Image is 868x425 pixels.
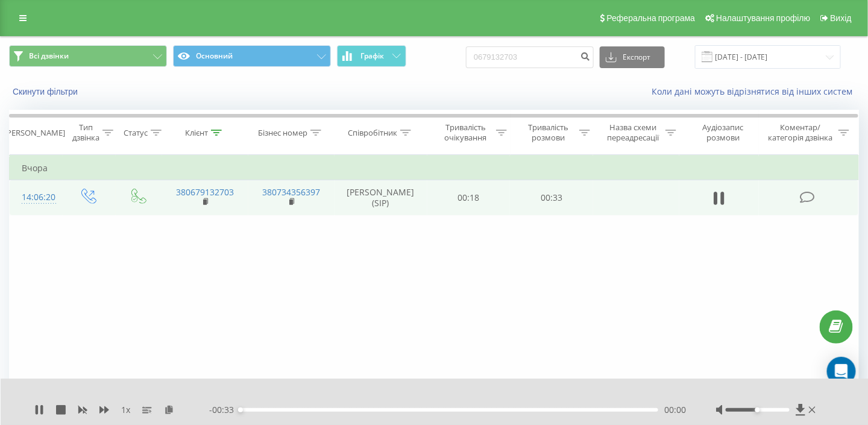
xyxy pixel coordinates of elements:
span: Графік [360,52,384,60]
div: Open Intercom Messenger [827,357,856,386]
td: 00:33 [510,180,593,215]
td: [PERSON_NAME] (SIP) [335,180,427,215]
a: 380734356397 [262,186,320,198]
div: Аудіозапис розмови [690,122,756,143]
span: Налаштування профілю [716,13,810,23]
div: Тривалість розмови [521,122,576,143]
div: Accessibility label [238,408,243,412]
span: Всі дзвінки [29,51,69,61]
div: Accessibility label [755,408,760,412]
div: Клієнт [185,128,208,138]
span: 1 x [121,404,130,416]
div: 14:06:20 [22,186,51,209]
div: Бізнес номер [258,128,307,138]
div: Статус [124,128,148,138]
a: 380679132703 [176,186,234,198]
div: Назва схеми переадресації [604,122,662,143]
span: - 00:33 [209,404,240,416]
td: 00:18 [427,180,511,215]
button: Всі дзвінки [9,45,167,67]
button: Графік [337,45,406,67]
div: [PERSON_NAME] [4,128,65,138]
span: Вихід [831,13,852,23]
button: Основний [173,45,331,67]
a: Коли дані можуть відрізнятися вiд інших систем [652,86,859,97]
button: Скинути фільтри [9,86,84,97]
input: Пошук за номером [466,46,594,68]
div: Співробітник [348,128,397,138]
div: Коментар/категорія дзвінка [765,122,835,143]
button: Експорт [600,46,665,68]
div: Тип дзвінка [72,122,99,143]
span: Реферальна програма [607,13,696,23]
span: 00:00 [664,404,686,416]
td: Вчора [10,156,859,180]
div: Тривалість очікування [438,122,494,143]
